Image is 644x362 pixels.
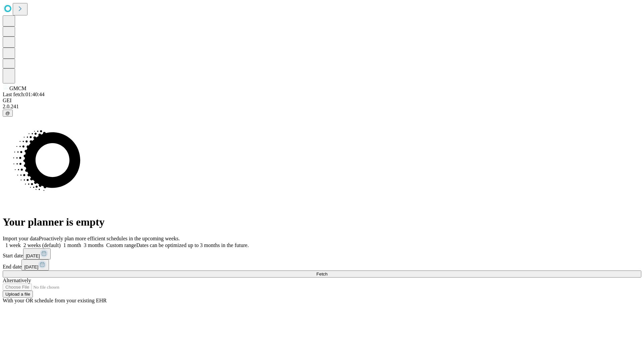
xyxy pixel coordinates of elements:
[3,104,641,110] div: 2.0.241
[39,236,180,241] span: Proactively plan more efficient schedules in the upcoming weeks.
[3,92,45,97] span: Last fetch: 01:40:44
[3,259,641,270] div: End date
[63,242,81,248] span: 1 month
[3,291,33,298] button: Upload a file
[24,264,38,269] span: [DATE]
[3,110,13,117] button: @
[3,236,39,241] span: Import your data
[3,278,31,283] span: Alternatively
[21,259,49,270] button: [DATE]
[316,271,327,277] span: Fetch
[3,248,641,259] div: Start date
[5,242,21,248] span: 1 week
[26,253,40,258] span: [DATE]
[3,298,107,303] span: With your OR schedule from your existing EHR
[9,85,26,91] span: GMCM
[5,111,10,116] span: @
[3,216,641,228] h1: Your planner is empty
[136,242,249,248] span: Dates can be optimized up to 3 months in the future.
[106,242,136,248] span: Custom range
[3,270,641,278] button: Fetch
[3,98,641,104] div: GEI
[23,242,61,248] span: 2 weeks (default)
[84,242,104,248] span: 3 months
[23,248,51,259] button: [DATE]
